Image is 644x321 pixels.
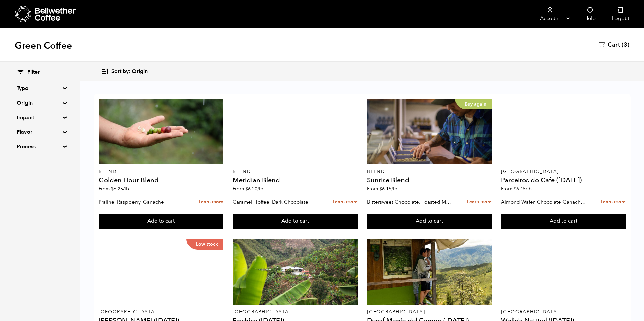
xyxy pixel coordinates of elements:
[501,310,626,314] p: [GEOGRAPHIC_DATA]
[233,197,317,207] p: Caramel, Toffee, Dark Chocolate
[367,186,397,192] span: From
[379,186,382,192] span: $
[233,186,263,192] span: From
[501,214,626,229] button: Add to cart
[526,186,532,192] span: /lb
[233,310,357,314] p: [GEOGRAPHIC_DATA]
[455,99,492,109] p: Buy again
[514,186,532,192] bdi: 6.15
[257,186,263,192] span: /lb
[123,186,129,192] span: /lb
[245,186,263,192] bdi: 6.20
[99,197,183,207] p: Praline, Raspberry, Ganache
[391,186,397,192] span: /lb
[367,197,451,207] p: Bittersweet Chocolate, Toasted Marshmallow, Candied Orange, Praline
[111,186,129,192] bdi: 6.25
[333,195,358,209] a: Learn more
[599,41,629,49] a: Cart (3)
[514,186,516,192] span: $
[501,186,532,192] span: From
[99,186,129,192] span: From
[501,177,626,184] h4: Parceiros do Cafe ([DATE])
[186,239,223,250] p: Low stock
[99,177,223,184] h4: Golden Hour Blend
[17,114,63,122] summary: Impact
[233,169,357,174] p: Blend
[199,195,223,209] a: Learn more
[367,214,491,229] button: Add to cart
[367,169,491,174] p: Blend
[17,99,63,107] summary: Origin
[15,40,72,52] h1: Green Coffee
[17,128,63,136] summary: Flavor
[99,310,223,314] p: [GEOGRAPHIC_DATA]
[245,186,248,192] span: $
[111,186,114,192] span: $
[17,143,63,151] summary: Process
[367,177,491,184] h4: Sunrise Blend
[601,195,626,209] a: Learn more
[233,214,357,229] button: Add to cart
[99,214,223,229] button: Add to cart
[367,99,491,164] a: Buy again
[367,310,491,314] p: [GEOGRAPHIC_DATA]
[622,41,629,49] span: (3)
[101,64,148,79] button: Sort by: Origin
[99,239,223,305] a: Low stock
[111,68,148,75] span: Sort by: Origin
[467,195,492,209] a: Learn more
[27,69,40,76] span: Filter
[501,169,626,174] p: [GEOGRAPHIC_DATA]
[233,177,357,184] h4: Meridian Blend
[501,197,586,207] p: Almond Wafer, Chocolate Ganache, Bing Cherry
[99,169,223,174] p: Blend
[379,186,397,192] bdi: 6.15
[17,84,63,92] summary: Type
[608,41,620,49] span: Cart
